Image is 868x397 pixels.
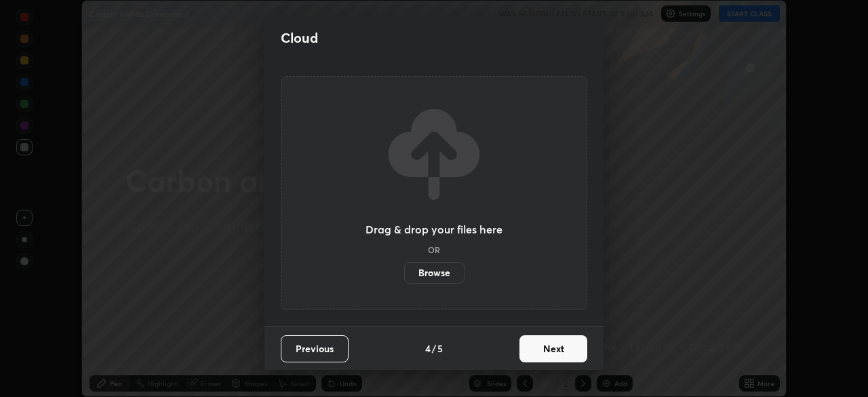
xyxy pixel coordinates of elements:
[519,335,587,362] button: Next
[428,246,440,254] h5: OR
[281,335,349,362] button: Previous
[366,224,502,235] h3: Drag & drop your files here
[425,341,431,356] h4: 4
[432,341,436,356] h4: /
[437,341,443,356] h4: 5
[281,29,318,47] h2: Cloud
